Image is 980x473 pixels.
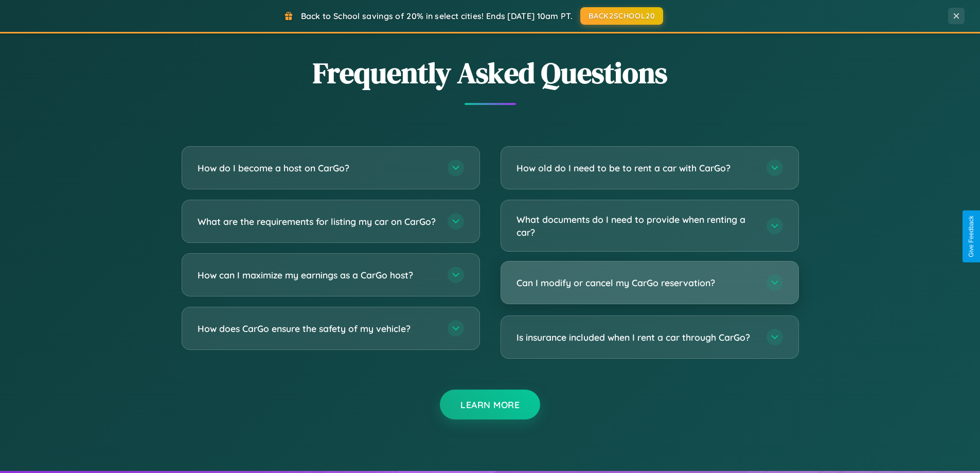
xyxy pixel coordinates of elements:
h3: What are the requirements for listing my car on CarGo? [198,215,437,228]
button: BACK2SCHOOL20 [580,7,663,25]
span: Back to School savings of 20% in select cities! Ends [DATE] 10am PT. [301,11,573,21]
h3: Is insurance included when I rent a car through CarGo? [516,331,756,344]
div: Give Feedback [968,216,975,257]
h3: What documents do I need to provide when renting a car? [516,213,756,238]
h3: How old do I need to be to rent a car with CarGo? [516,162,756,174]
button: Learn More [440,390,540,419]
h3: How does CarGo ensure the safety of my vehicle? [198,322,437,335]
h3: Can I modify or cancel my CarGo reservation? [516,276,756,289]
h3: How do I become a host on CarGo? [198,162,437,174]
h3: How can I maximize my earnings as a CarGo host? [198,269,437,282]
h2: Frequently Asked Questions [182,53,799,93]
